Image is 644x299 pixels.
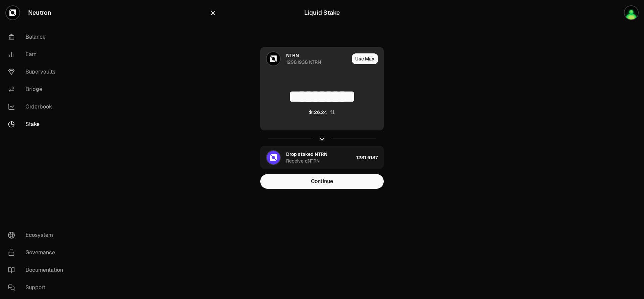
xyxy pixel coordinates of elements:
img: dNTRN Logo [267,151,280,164]
div: 1281.6187 [356,146,383,169]
div: Liquid Stake [304,8,340,17]
div: $126.24 [309,109,327,116]
a: Orderbook [3,98,72,116]
div: Drop staked NTRN [286,151,327,158]
a: Support [3,279,72,296]
div: Receive dNTRN [286,158,320,164]
a: Documentation [3,261,72,279]
button: dNTRN LogoDrop staked NTRNReceive dNTRN1281.6187 [261,146,383,169]
img: SSYC 0992 [625,6,638,19]
a: Stake [3,116,72,133]
div: 1298.1938 NTRN [286,59,321,66]
a: Supervaults [3,63,72,81]
img: NTRN Logo [267,52,280,66]
a: Bridge [3,81,72,98]
button: $126.24 [309,109,335,116]
button: Continue [260,174,384,189]
div: NTRN [286,52,299,59]
a: Balance [3,28,72,46]
button: Use Max [352,53,378,64]
a: Earn [3,46,72,63]
a: Ecosystem [3,226,72,244]
a: Governance [3,244,72,261]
